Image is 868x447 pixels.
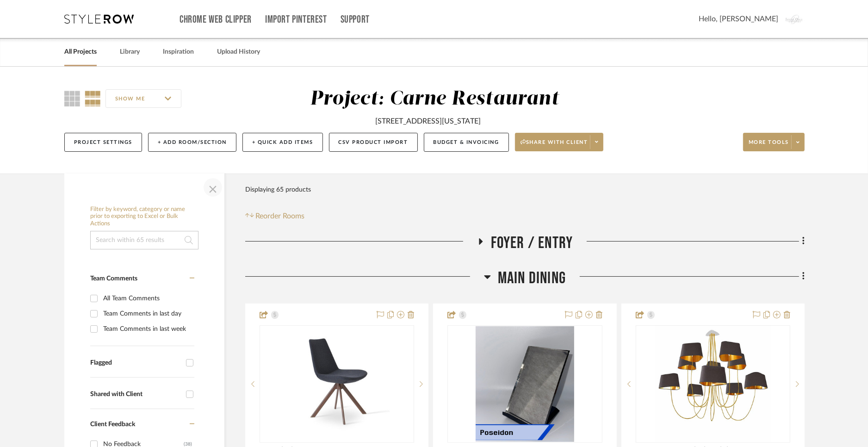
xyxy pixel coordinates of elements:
[245,180,311,199] div: Displaying 65 products
[655,326,771,442] img: Nuage 10 Grand Chandelier
[90,359,181,367] div: Flagged
[491,233,573,253] span: Foyer / Entry
[64,133,142,152] button: Project Settings
[743,133,805,151] button: More tools
[90,231,198,249] input: Search within 65 results
[90,421,135,428] span: Client Feedback
[204,178,222,197] button: Close
[785,9,805,29] img: avatar
[90,206,198,228] h6: Filter by keyword, category or name prior to exporting to Excel or Bulk Actions
[217,46,260,58] a: Upload History
[515,133,604,151] button: Share with client
[163,46,194,58] a: Inspiration
[329,133,418,152] button: CSV Product Import
[498,268,566,288] span: Main Dining
[103,306,192,321] div: Team Comments in last day
[242,133,323,152] button: + Quick Add Items
[64,46,97,58] a: All Projects
[90,275,137,282] span: Team Comments
[148,133,236,152] button: + Add Room/Section
[103,291,192,306] div: All Team Comments
[120,46,140,58] a: Library
[749,139,789,153] span: More tools
[424,133,509,152] button: Budget & Invoicing
[310,89,559,109] div: Project: Carne Restaurant
[375,116,481,127] div: [STREET_ADDRESS][US_STATE]
[103,322,192,336] div: Team Comments in last week
[521,139,588,153] span: Share with client
[90,391,181,398] div: Shared with Client
[180,16,252,24] a: Chrome Web Clipper
[279,326,395,442] img: Sword Chair
[265,16,327,24] a: Import Pinterest
[699,13,778,25] span: Hello, [PERSON_NAME]
[341,16,370,24] a: Support
[256,211,305,222] span: Reorder Rooms
[245,211,305,222] button: Reorder Rooms
[476,326,575,442] img: Custom vintage mirrors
